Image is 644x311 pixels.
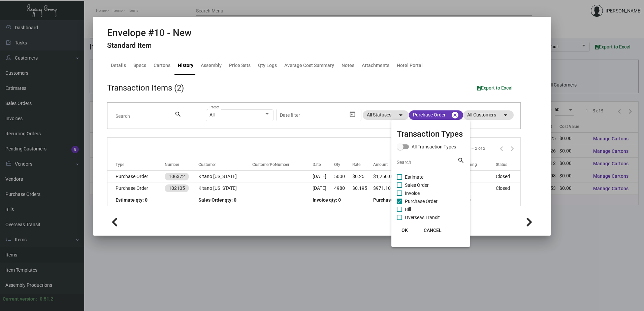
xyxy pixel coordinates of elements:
span: OK [401,228,408,233]
div: Current version: [3,296,37,303]
mat-card-title: Transaction Types [397,128,464,140]
span: Invoice [405,189,420,197]
span: CANCEL [424,228,442,233]
button: OK [394,224,416,236]
span: Estimate [405,173,423,181]
span: Bill [405,205,411,213]
span: Sales Order [405,181,429,189]
span: Purchase Order [405,197,438,205]
span: All Transaction Types [412,143,456,151]
span: Overseas Transit [405,213,440,221]
mat-icon: search [457,157,464,165]
div: 0.51.2 [40,296,53,303]
button: CANCEL [418,224,447,236]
